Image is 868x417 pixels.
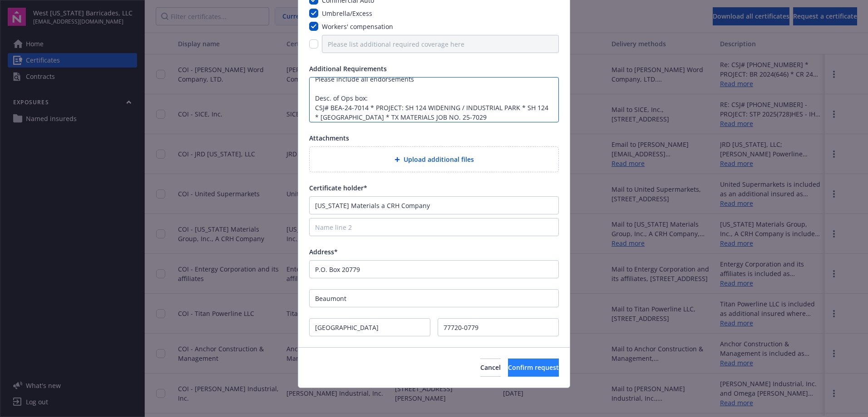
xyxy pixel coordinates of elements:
input: Name line 1 [309,196,559,214]
span: Umbrella/Excess [322,9,372,18]
input: Street [309,260,559,278]
div: Upload additional files [309,146,559,172]
span: Attachments [309,134,349,142]
button: Cancel [480,359,501,377]
input: Name line 2 [309,218,559,236]
span: Certificate holder* [309,184,367,192]
span: Upload additional files [404,155,474,164]
input: City [309,289,559,307]
span: Address* [309,247,338,256]
span: Confirm request [508,363,559,372]
textarea: Please include all endorsements Desc. of Ops box: CSJ# BEA-24-7014 * PROJECT: SH 124 WIDENING / I... [309,77,559,122]
span: Cancel [480,363,501,372]
button: Confirm request [508,359,559,377]
input: Zip [438,318,559,336]
input: Please list additional required coverage here [322,35,559,53]
input: State [309,318,430,336]
span: Additional Requirements [309,64,387,73]
span: Workers' compensation [322,22,393,31]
